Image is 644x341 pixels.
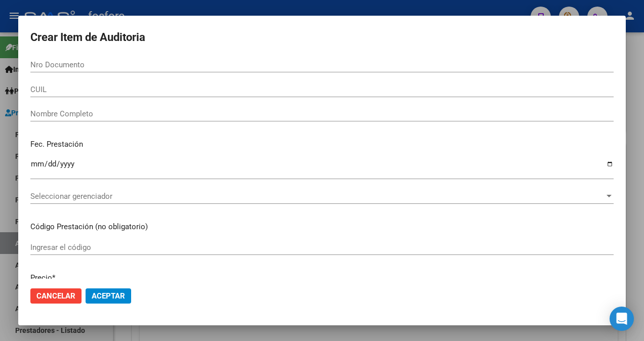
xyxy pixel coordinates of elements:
span: Seleccionar gerenciador [30,192,605,201]
button: Aceptar [86,288,131,304]
p: Código Prestación (no obligatorio) [30,221,614,233]
h2: Crear Item de Auditoria [30,28,614,47]
button: Cancelar [30,288,82,304]
div: Open Intercom Messenger [610,307,634,331]
p: Fec. Prestación [30,139,614,150]
span: Aceptar [92,291,125,301]
p: Precio [30,272,614,284]
span: Cancelar [36,291,75,301]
